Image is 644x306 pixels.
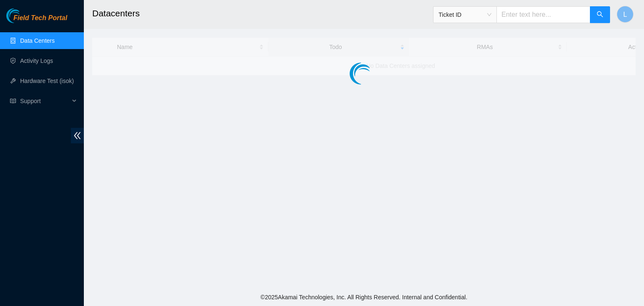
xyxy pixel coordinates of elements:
[10,98,16,104] span: read
[84,288,644,306] footer: © 2025 Akamai Technologies, Inc. All Rights Reserved. Internal and Confidential.
[590,6,610,23] button: search
[13,14,67,22] span: Field Tech Portal
[617,6,634,23] button: L
[20,57,53,64] a: Activity Logs
[20,37,55,44] a: Data Centers
[20,93,70,109] span: Support
[439,8,491,21] span: Ticket ID
[71,128,84,143] span: double-left
[496,6,590,23] input: Enter text here...
[20,78,74,84] a: Hardware Test (isok)
[6,8,42,23] img: Akamai Technologies
[623,9,627,20] span: L
[597,11,603,19] span: search
[6,15,67,26] a: Akamai TechnologiesField Tech Portal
